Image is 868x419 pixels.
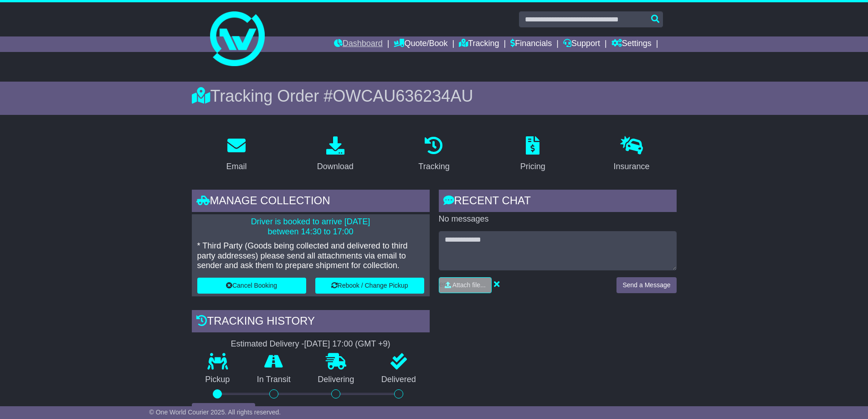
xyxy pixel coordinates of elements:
[510,36,552,52] a: Financials
[226,160,247,173] div: Email
[334,36,383,52] a: Dashboard
[611,36,652,52] a: Settings
[459,36,499,52] a: Tracking
[514,133,551,176] a: Pricing
[439,190,677,214] div: RECENT CHAT
[220,133,252,176] a: Email
[520,160,545,173] div: Pricing
[311,133,360,176] a: Download
[149,409,281,416] span: © One World Courier 2025. All rights reserved.
[192,310,430,335] div: Tracking history
[197,278,306,294] button: Cancel Booking
[304,339,390,349] div: [DATE] 17:00 (GMT +9)
[315,278,424,294] button: Rebook / Change Pickup
[197,241,424,271] p: * Third Party (Goods being collected and delivered to third party addresses) please send all atta...
[418,160,449,173] div: Tracking
[192,375,244,385] p: Pickup
[563,36,600,52] a: Support
[192,339,430,349] div: Estimated Delivery -
[192,86,677,106] div: Tracking Order #
[439,214,677,224] p: No messages
[614,160,650,173] div: Insurance
[368,375,430,385] p: Delivered
[304,375,368,385] p: Delivering
[197,217,424,237] p: Driver is booked to arrive [DATE] between 14:30 to 17:00
[608,133,656,176] a: Insurance
[192,403,255,419] button: View Full Tracking
[192,190,430,214] div: Manage collection
[243,375,304,385] p: In Transit
[616,277,676,293] button: Send a Message
[394,36,447,52] a: Quote/Book
[333,87,473,105] span: OWCAU636234AU
[317,160,354,173] div: Download
[412,133,455,176] a: Tracking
